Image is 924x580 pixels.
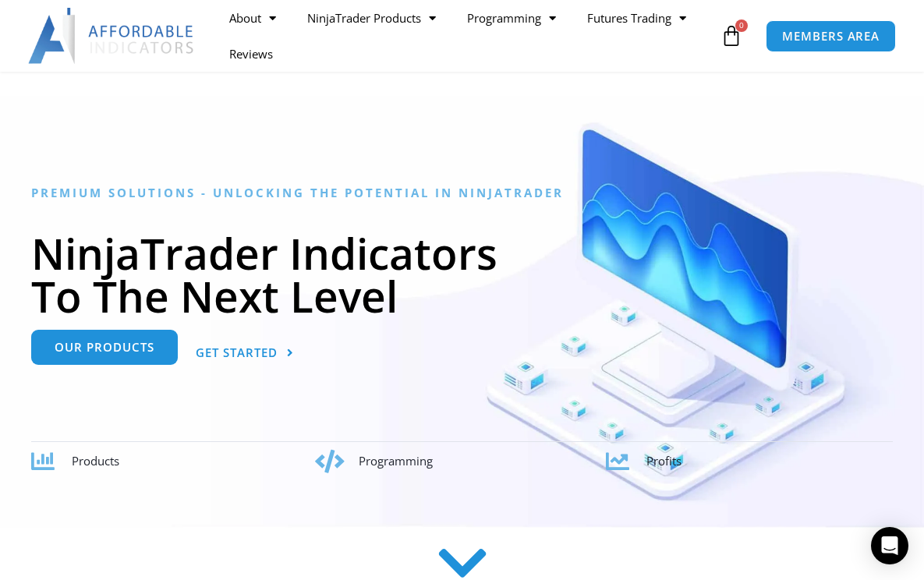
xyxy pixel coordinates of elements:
[766,20,896,52] a: MEMBERS AREA
[55,341,154,353] span: Our Products
[28,8,196,64] img: LogoAI | Affordable Indicators – NinjaTrader
[214,36,289,72] a: Reviews
[871,527,908,564] div: Open Intercom Messenger
[782,30,880,42] span: MEMBERS AREA
[31,232,893,317] h1: NinjaTrader Indicators To The Next Level
[359,453,433,469] span: Programming
[31,186,893,200] h6: Premium Solutions - Unlocking the Potential in NinjaTrader
[735,19,748,32] span: 0
[646,453,681,469] span: Profits
[196,336,294,371] a: Get Started
[196,347,278,359] span: Get Started
[31,330,178,365] a: Our Products
[72,453,119,469] span: Products
[697,13,766,58] a: 0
